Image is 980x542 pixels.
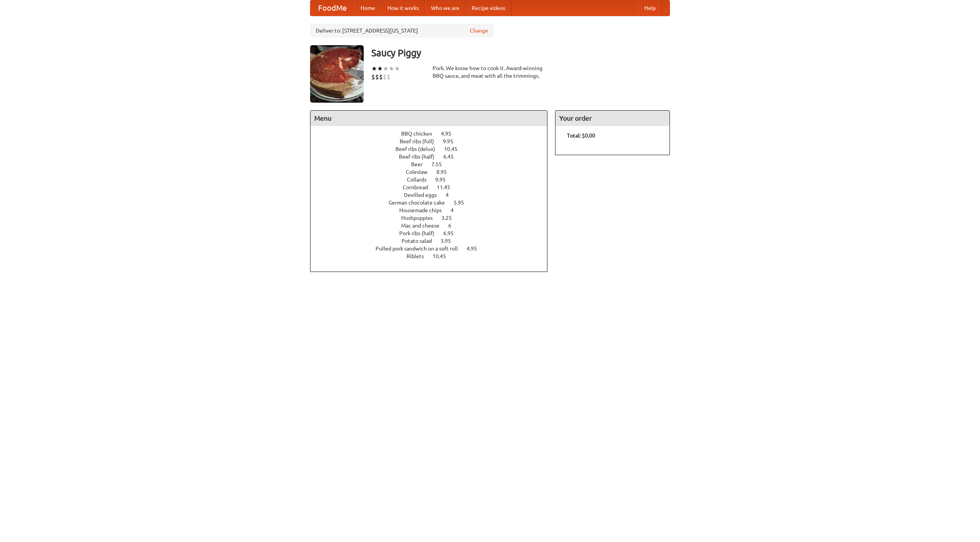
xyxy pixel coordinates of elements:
span: 5.95 [454,200,472,206]
li: $ [379,73,383,81]
a: Beef ribs (delux) 10.45 [395,146,472,152]
span: Beef ribs (half) [399,154,442,160]
a: Cornbread 11.45 [403,184,464,190]
span: 3.25 [441,215,459,221]
li: ★ [371,64,377,73]
span: Mac and cheese [401,223,447,229]
a: Who we are [425,0,465,16]
li: $ [387,73,390,81]
span: Beef ribs (full) [400,138,442,144]
a: Mac and cheese 6 [401,223,465,229]
a: Pulled pork sandwich on a soft roll 4.95 [376,246,491,252]
span: Beer [411,161,430,167]
a: Home [354,0,381,16]
div: Deliver to: [STREET_ADDRESS][US_STATE] [310,24,494,38]
span: 4.95 [467,246,485,252]
h3: Saucy Piggy [371,45,670,61]
span: Potato salad [402,238,439,244]
a: German chocolate cake 5.95 [389,200,478,206]
a: FoodMe [310,0,354,16]
span: Riblets [407,253,431,259]
span: BBQ chicken [401,131,440,137]
li: ★ [383,64,389,73]
li: $ [371,73,375,81]
a: Help [638,0,662,16]
a: Beef ribs (half) 6.45 [399,154,468,160]
a: Coleslaw 8.95 [406,169,461,175]
li: ★ [394,64,400,73]
span: Coleslaw [406,169,435,175]
span: 6.95 [443,230,461,236]
a: Devilled eggs 4 [404,192,463,198]
span: 4 [446,192,456,198]
div: Pork. We know how to cook it. Award-winning BBQ sauce, and meat with all the trimmings. [433,64,547,80]
a: Riblets 10.45 [407,253,460,259]
h4: Menu [310,111,547,126]
a: Potato salad 3.95 [402,238,465,244]
a: BBQ chicken 4.95 [401,131,465,137]
span: 11.45 [437,184,458,190]
span: 9.95 [443,138,461,144]
a: How it works [381,0,425,16]
span: Devilled eggs [404,192,444,198]
span: Hushpuppies [401,215,440,221]
span: Cornbread [403,184,436,190]
a: Recipe videos [465,0,511,16]
li: ★ [389,64,394,73]
span: Pork ribs (half) [399,230,442,236]
li: $ [375,73,379,81]
span: Collards [407,177,434,183]
img: angular.jpg [310,45,364,103]
span: 8.95 [436,169,454,175]
span: 4 [451,207,461,213]
li: $ [383,73,387,81]
span: Beef ribs (delux) [395,146,443,152]
a: Pork ribs (half) 6.95 [399,230,468,236]
span: 4.95 [441,131,459,137]
a: Housemade chips 4 [399,207,468,213]
a: Hushpuppies 3.25 [401,215,466,221]
span: 3.95 [441,238,459,244]
li: ★ [377,64,383,73]
span: German chocolate cake [389,200,452,206]
span: Pulled pork sandwich on a soft roll [376,246,465,252]
span: 6 [448,223,459,229]
a: Beer 7.55 [411,161,456,167]
span: Housemade chips [399,207,449,213]
b: Total: $0.00 [567,133,595,139]
span: 10.45 [444,146,465,152]
span: 9.95 [435,177,453,183]
span: 7.55 [431,161,449,167]
span: 6.45 [443,154,461,160]
a: Collards 9.95 [407,177,460,183]
span: 10.45 [433,253,454,259]
a: Change [470,27,488,34]
h4: Your order [555,111,670,126]
a: Beef ribs (full) 9.95 [400,138,467,144]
